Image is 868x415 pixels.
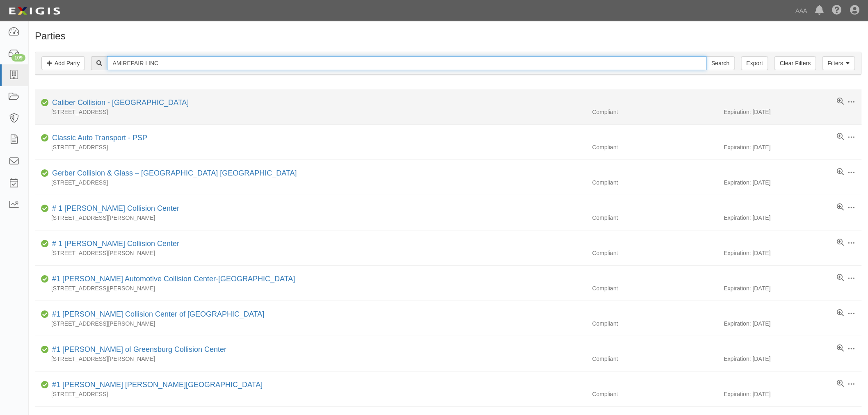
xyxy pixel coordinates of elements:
i: Compliant [41,241,49,247]
div: [STREET_ADDRESS][PERSON_NAME] [35,319,586,328]
div: 109 [11,54,25,62]
div: #1 Cochran Robinson Township [49,380,263,390]
i: Compliant [41,100,49,106]
div: Expiration: [DATE] [724,143,862,151]
div: Compliant [586,249,724,257]
a: View results summary [837,309,844,317]
i: Compliant [41,135,49,141]
div: Expiration: [DATE] [724,108,862,116]
a: Caliber Collision - [GEOGRAPHIC_DATA] [52,98,189,107]
div: Compliant [586,284,724,292]
a: View results summary [837,380,844,388]
a: # 1 [PERSON_NAME] Collision Center [52,239,179,248]
i: Compliant [41,276,49,282]
div: Expiration: [DATE] [724,249,862,257]
a: View results summary [837,133,844,141]
div: Compliant [586,319,724,328]
input: Search [706,56,735,70]
div: [STREET_ADDRESS] [35,108,586,116]
div: Gerber Collision & Glass – Houston Brighton [49,168,297,179]
i: Compliant [41,171,49,176]
h1: Parties [35,31,862,41]
div: Compliant [586,178,724,187]
div: Compliant [586,143,724,151]
a: #1 [PERSON_NAME] Automotive Collision Center-[GEOGRAPHIC_DATA] [52,275,295,283]
div: [STREET_ADDRESS] [35,178,586,187]
a: View results summary [837,239,844,247]
div: #1 Cochran of Greensburg Collision Center [49,344,226,355]
div: # 1 Cochran Collision Center [49,239,179,249]
div: [STREET_ADDRESS][PERSON_NAME] [35,214,586,222]
a: Filters [822,56,855,70]
div: Expiration: [DATE] [724,284,862,292]
i: Help Center - Complianz [832,6,842,16]
div: Expiration: [DATE] [724,355,862,363]
i: Compliant [41,347,49,353]
div: Expiration: [DATE] [724,319,862,328]
a: #1 [PERSON_NAME] Collision Center of [GEOGRAPHIC_DATA] [52,310,265,318]
div: [STREET_ADDRESS] [35,143,586,151]
div: Classic Auto Transport - PSP [49,133,147,144]
div: Compliant [586,390,724,398]
i: Compliant [41,382,49,388]
div: Expiration: [DATE] [724,390,862,398]
a: View results summary [837,344,844,353]
a: View results summary [837,274,844,282]
i: Compliant [41,206,49,212]
a: Export [741,56,768,70]
a: View results summary [837,98,844,106]
a: Clear Filters [774,56,816,70]
div: #1 Cochran Automotive Collision Center-Monroeville [49,274,295,285]
div: Compliant [586,108,724,116]
div: Compliant [586,355,724,363]
div: # 1 Cochran Collision Center [49,203,179,214]
input: Search [107,56,706,70]
div: [STREET_ADDRESS][PERSON_NAME] [35,284,586,292]
a: Gerber Collision & Glass – [GEOGRAPHIC_DATA] [GEOGRAPHIC_DATA] [52,169,297,177]
a: View results summary [837,203,844,212]
img: logo-5460c22ac91f19d4615b14bd174203de0afe785f0fc80cf4dbbc73dc1793850b.png [6,4,63,18]
div: [STREET_ADDRESS] [35,390,586,398]
div: Compliant [586,214,724,222]
i: Compliant [41,312,49,317]
a: View results summary [837,168,844,176]
div: Expiration: [DATE] [724,214,862,222]
a: Add Party [41,56,85,70]
div: Caliber Collision - Gainesville [49,98,189,108]
a: Classic Auto Transport - PSP [52,134,147,142]
div: [STREET_ADDRESS][PERSON_NAME] [35,249,586,257]
div: Expiration: [DATE] [724,178,862,187]
a: #1 [PERSON_NAME] of Greensburg Collision Center [52,345,226,353]
a: # 1 [PERSON_NAME] Collision Center [52,204,179,212]
div: [STREET_ADDRESS][PERSON_NAME] [35,355,586,363]
div: #1 Cochran Collision Center of Greensburg [49,309,265,320]
a: #1 [PERSON_NAME] [PERSON_NAME][GEOGRAPHIC_DATA] [52,381,263,389]
a: AAA [792,2,811,19]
